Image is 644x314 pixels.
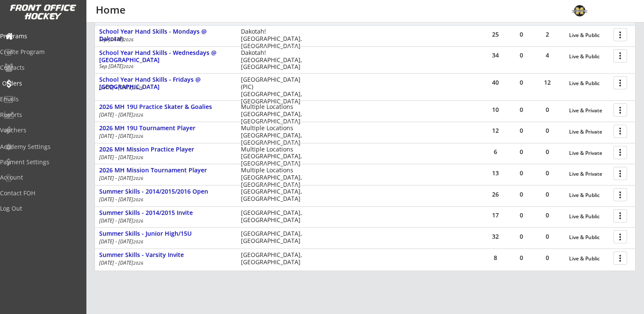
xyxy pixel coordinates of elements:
[483,255,508,261] div: 8
[509,107,534,113] div: 0
[99,112,229,117] div: [DATE] - [DATE]
[613,167,627,180] button: more_vert
[241,49,308,71] div: Dakotah! [GEOGRAPHIC_DATA], [GEOGRAPHIC_DATA]
[613,209,627,223] button: more_vert
[123,37,134,43] em: 2026
[133,154,143,160] em: 2026
[483,52,508,58] div: 34
[569,214,609,220] div: Live & Public
[483,80,508,86] div: 40
[509,128,534,134] div: 0
[613,103,627,117] button: more_vert
[569,234,609,240] div: Live & Public
[99,37,229,42] div: Sep [DATE]
[99,64,229,69] div: Sep [DATE]
[241,230,308,245] div: [GEOGRAPHIC_DATA], [GEOGRAPHIC_DATA]
[99,239,229,244] div: [DATE] - [DATE]
[99,125,232,132] div: 2026 MH 19U Tournament Player
[241,76,308,105] div: [GEOGRAPHIC_DATA] (PIC) [GEOGRAPHIC_DATA], [GEOGRAPHIC_DATA]
[483,149,508,155] div: 6
[99,49,232,64] div: School Year Hand Skills - Wednesdays @ [GEOGRAPHIC_DATA]
[509,255,534,261] div: 0
[509,149,534,155] div: 0
[133,260,143,266] em: 2026
[241,103,308,125] div: Multiple Locations [GEOGRAPHIC_DATA], [GEOGRAPHIC_DATA]
[133,218,143,224] em: 2026
[569,32,609,38] div: Live & Public
[241,251,308,266] div: [GEOGRAPHIC_DATA], [GEOGRAPHIC_DATA]
[483,234,508,240] div: 32
[535,149,560,155] div: 0
[569,108,609,114] div: Live & Private
[569,192,609,198] div: Live & Public
[133,112,143,118] em: 2026
[99,176,229,181] div: [DATE] - [DATE]
[99,103,232,111] div: 2026 MH 19U Practice Skater & Goalies
[613,146,627,159] button: more_vert
[241,28,308,49] div: Dakotah! [GEOGRAPHIC_DATA], [GEOGRAPHIC_DATA]
[535,234,560,240] div: 0
[241,146,308,167] div: Multiple Locations [GEOGRAPHIC_DATA], [GEOGRAPHIC_DATA]
[483,128,508,134] div: 12
[133,197,143,203] em: 2026
[569,171,609,177] div: Live & Private
[99,85,229,90] div: [DATE] - [DATE]
[613,49,627,63] button: more_vert
[99,76,232,91] div: School Year Hand Skills - Fridays @ [GEOGRAPHIC_DATA]
[99,155,229,160] div: [DATE] - [DATE]
[483,170,508,176] div: 13
[535,128,560,134] div: 0
[613,125,627,138] button: more_vert
[613,230,627,243] button: more_vert
[99,28,232,43] div: School Year Hand Skills - Mondays @ Dakotah
[569,54,609,60] div: Live & Public
[483,31,508,37] div: 25
[99,251,232,259] div: Summer Skills - Varsity Invite
[509,31,534,37] div: 0
[99,230,232,237] div: Summer Skills - Junior High/15U
[99,134,229,139] div: [DATE] - [DATE]
[99,209,232,217] div: Summer Skills - 2014/2015 Invite
[569,129,609,135] div: Live & Private
[535,191,560,197] div: 0
[483,107,508,113] div: 10
[241,188,308,203] div: [GEOGRAPHIC_DATA], [GEOGRAPHIC_DATA]
[535,80,560,86] div: 12
[509,52,534,58] div: 0
[613,188,627,201] button: more_vert
[569,150,609,156] div: Live & Private
[509,80,534,86] div: 0
[613,251,627,265] button: more_vert
[569,256,609,262] div: Live & Public
[613,76,627,89] button: more_vert
[133,175,143,181] em: 2026
[2,80,79,86] div: Orders
[509,191,534,197] div: 0
[535,212,560,218] div: 0
[509,234,534,240] div: 0
[99,260,229,265] div: [DATE] - [DATE]
[99,188,232,195] div: Summer Skills - 2014/2015/2016 Open
[535,255,560,261] div: 0
[535,52,560,58] div: 4
[535,107,560,113] div: 0
[535,170,560,176] div: 0
[241,209,308,224] div: [GEOGRAPHIC_DATA], [GEOGRAPHIC_DATA]
[569,80,609,86] div: Live & Public
[133,85,143,91] em: 2026
[99,218,229,223] div: [DATE] - [DATE]
[509,170,534,176] div: 0
[535,31,560,37] div: 2
[241,167,308,188] div: Multiple Locations [GEOGRAPHIC_DATA], [GEOGRAPHIC_DATA]
[483,212,508,218] div: 17
[509,212,534,218] div: 0
[123,63,134,69] em: 2026
[133,133,143,139] em: 2026
[613,28,627,41] button: more_vert
[133,239,143,245] em: 2026
[99,167,232,174] div: 2026 MH Mission Tournament Player
[99,197,229,202] div: [DATE] - [DATE]
[241,125,308,146] div: Multiple Locations [GEOGRAPHIC_DATA], [GEOGRAPHIC_DATA]
[99,146,232,153] div: 2026 MH Mission Practice Player
[483,191,508,197] div: 26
